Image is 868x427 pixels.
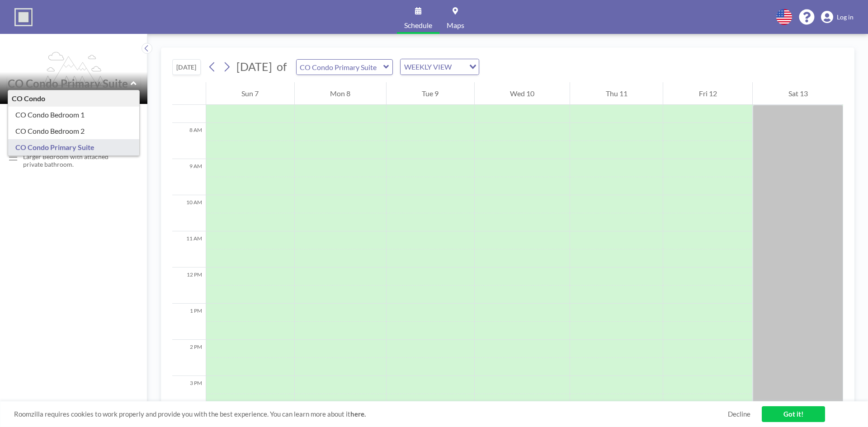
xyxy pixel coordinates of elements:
div: Wed 10 [475,82,570,105]
span: Log in [837,13,854,21]
div: CO Condo Primary Suite [8,139,139,155]
div: 1 PM [172,304,206,340]
p: Larger Bedroom with attached private bathroom. [23,153,129,169]
div: 12 PM [172,267,206,304]
span: Floor: - [7,90,30,99]
input: CO Condo Primary Suite [8,77,131,90]
div: 9 AM [172,159,206,195]
div: Tue 9 [387,82,474,105]
div: Sat 13 [753,82,843,105]
input: CO Condo Primary Suite [297,60,383,75]
span: Schedule [404,22,432,29]
span: of [277,60,287,74]
span: [DATE] [236,60,272,73]
span: Maps [447,22,464,29]
div: Fri 12 [663,82,752,105]
a: Decline [728,410,750,418]
span: WEEKLY VIEW [402,61,453,73]
div: CO Condo [8,90,139,107]
div: CO Condo Bedroom 2 [8,123,139,139]
div: Search for option [401,59,479,75]
input: Search for option [454,61,464,73]
div: 10 AM [172,195,206,231]
span: Roomzilla requires cookies to work properly and provide you with the best experience. You can lea... [14,410,728,418]
div: 8 AM [172,123,206,159]
a: Got it! [762,406,825,422]
div: 2 PM [172,340,206,376]
div: 11 AM [172,231,206,267]
a: here. [350,410,366,418]
div: 3 PM [172,376,206,412]
div: Sun 7 [206,82,294,105]
button: [DATE] [172,59,201,75]
div: Thu 11 [570,82,663,105]
div: 7 AM [172,87,206,123]
a: Log in [821,11,854,23]
div: Mon 8 [295,82,386,105]
img: organization-logo [14,8,33,26]
div: CO Condo Bedroom 1 [8,107,139,123]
